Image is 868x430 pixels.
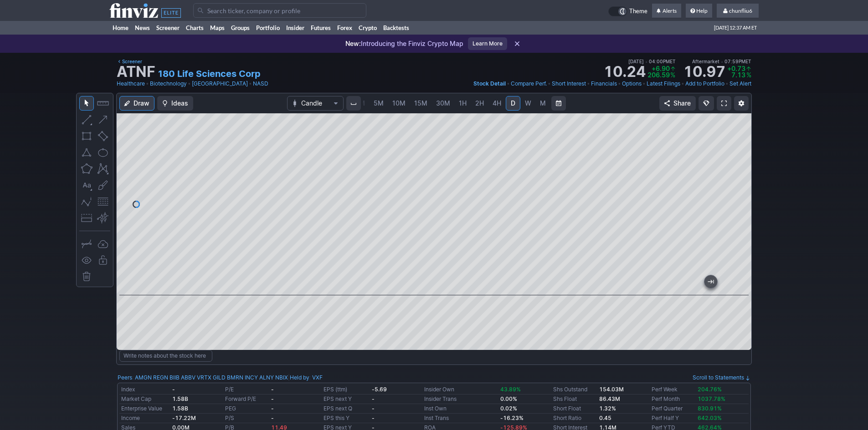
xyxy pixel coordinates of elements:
[507,79,510,88] span: •
[673,99,691,108] span: Share
[473,80,506,87] span: Stock Detail
[693,374,750,381] a: Scroll to Statements
[119,404,170,414] td: Enterprise Value
[79,178,94,192] button: Text
[493,99,501,107] span: 4H
[287,96,344,111] button: Chart Type
[96,194,110,209] button: Fibonacci retracements
[455,96,471,111] a: 1H
[642,79,646,88] span: •
[645,59,647,64] span: •
[308,21,334,35] a: Futures
[197,373,211,382] a: VRTX
[650,395,696,404] td: Perf Month
[322,385,370,395] td: EPS (ttm)
[618,79,621,88] span: •
[500,395,517,402] b: 0.00%
[213,373,226,382] a: GILD
[223,385,269,395] td: P/E
[370,96,388,111] a: 5M
[652,4,681,18] a: Alerts
[552,79,586,88] a: Short Interest
[271,395,274,402] b: -
[288,373,323,382] div: | :
[79,237,94,251] button: Drawing mode: Single
[500,405,517,412] b: 0.02%
[79,194,94,209] button: Elliott waves
[118,373,288,382] div: :
[271,405,274,412] b: -
[223,414,269,423] td: P/S
[207,21,228,35] a: Maps
[725,79,729,88] span: •
[79,145,94,160] button: Triangle
[422,395,498,404] td: Insider Trans
[171,99,188,108] span: Ideas
[647,71,670,79] span: 206.59
[259,373,274,382] a: ALNY
[599,415,611,421] b: 0.45
[322,404,370,414] td: EPS next Q
[117,79,145,88] a: Healthcare
[511,79,547,88] a: Compare Perf.
[511,99,515,107] span: D
[96,253,110,268] button: Lock drawings
[253,21,283,35] a: Portfolio
[746,71,751,79] span: %
[727,65,745,72] span: +0.73
[525,99,531,107] span: W
[153,373,168,382] a: REGN
[172,395,188,402] b: 1.58B
[158,67,261,80] a: 180 Life Sciences Corp
[506,96,520,111] a: D
[628,57,676,66] span: [DATE] 04:00PM ET
[355,21,380,35] a: Crypto
[650,385,696,395] td: Perf Week
[271,415,274,421] b: -
[683,65,725,79] strong: 10.97
[698,395,725,402] span: 1037.78%
[608,6,647,16] a: Theme
[734,96,749,111] button: Chart Settings
[372,386,387,393] b: -5.69
[392,99,406,107] span: 10M
[599,395,620,402] b: 86.43M
[79,211,94,225] button: Position
[488,96,505,111] a: 4H
[717,96,731,111] a: Fullscreen
[153,21,183,35] a: Screener
[96,129,110,143] button: Rotated rectangle
[422,404,498,414] td: Inst Own
[650,404,696,414] td: Perf Quarter
[79,269,94,284] button: Remove all drawings
[704,275,717,288] button: Jump to the most recent bar
[536,96,550,111] a: M
[551,395,597,404] td: Shs Float
[345,39,463,48] p: Introducing the Finviz Crypto Map
[698,415,722,421] span: 642.03%
[714,21,757,35] span: [DATE] 12:37 AM ET
[603,65,646,79] strong: 10.24
[79,253,94,268] button: Hide drawings
[228,21,253,35] a: Groups
[372,405,375,412] b: -
[172,415,196,421] b: -17.22M
[551,96,566,111] button: Range
[134,99,149,108] span: Draw
[275,373,288,382] a: NBIX
[245,373,258,382] a: INCY
[135,373,152,382] a: AMGN
[659,96,696,111] button: Share
[150,79,187,88] a: Biotechnology
[117,57,142,66] a: Screener
[548,79,551,88] span: •
[79,129,94,143] button: Rectangle
[410,96,431,111] a: 15M
[181,373,195,382] a: ABBV
[79,112,94,127] button: Line
[283,21,308,35] a: Insider
[223,395,269,404] td: Forward P/E
[322,414,370,423] td: EPS this Y
[521,96,535,111] a: W
[172,405,188,412] b: 1.58B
